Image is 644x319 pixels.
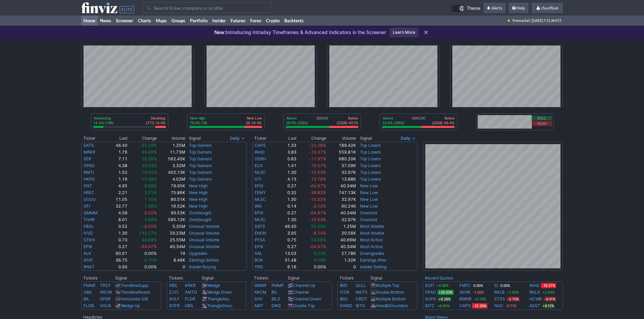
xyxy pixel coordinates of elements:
[157,156,186,162] td: 562.45K
[114,16,136,26] a: Screener
[276,243,297,250] td: 0.27
[327,176,356,183] td: 13.88K
[189,210,211,215] a: Overbought
[185,283,196,288] a: KRKR
[383,116,404,121] p: Above
[144,217,157,222] span: 3.89%
[255,143,266,148] a: CAPS
[327,169,356,176] td: 32.97K
[376,296,406,301] a: Multiple Bottom
[142,150,157,155] span: 39.68%
[293,303,315,308] a: Double Top
[157,230,186,237] td: 29.23M
[255,204,262,209] a: WAI
[100,290,112,295] a: ARCM
[98,16,114,26] a: News
[327,216,356,223] td: 32.97K
[108,223,128,230] td: 0.52
[432,116,454,121] p: Below
[327,189,356,196] td: 747.13K
[153,16,169,26] a: Maps
[84,251,91,256] a: ALK
[254,296,263,301] a: SHV
[143,2,272,13] input: Search
[312,231,326,236] span: -8.14%
[432,121,454,125] p: (2558) 46.4%
[529,302,540,309] a: ASST
[276,149,297,156] td: 3.83
[84,231,93,236] a: IVVD
[128,135,157,142] th: Change
[84,303,94,308] a: FLDB
[494,282,498,289] a: SI
[84,296,90,301] a: BIL
[189,244,219,249] a: Unusual Volume
[327,243,356,250] td: 40.34M
[311,224,326,229] span: 55.29%
[309,217,326,222] span: -15.03%
[389,28,419,37] a: Learn More
[327,237,356,243] td: 40.66M
[255,177,261,182] a: GTI
[337,121,358,125] p: (2206) 40.1%
[108,189,128,196] td: 2.21
[254,303,263,308] a: AMT
[360,264,386,269] a: Insider Selling
[146,116,165,121] p: Declining
[494,296,505,302] a: STSS
[84,258,93,263] a: ATAT
[157,196,186,203] td: 80.51K
[255,258,263,263] a: BOX
[252,135,276,142] th: Ticker
[84,204,90,209] a: GFI
[94,116,114,121] p: Advancing
[360,183,378,188] a: New Low
[121,296,148,301] a: Horizontal S/R
[142,224,157,229] span: -9.55%
[532,121,552,126] button: Bear
[312,204,326,209] span: -3.13%
[84,197,96,202] a: UUUU
[459,289,470,296] a: AEHR
[246,116,262,121] p: New Low
[337,116,358,121] p: Below
[327,230,356,237] td: 20.56K
[121,283,149,288] a: TrendlineSupp.
[142,143,157,148] span: 55.29%
[255,183,263,188] a: EPIX
[376,303,408,308] a: Head&Shoulders
[157,216,186,223] td: 585.12K
[189,204,208,209] a: New High
[190,116,207,121] p: New High
[222,303,233,308] span: Desc.
[84,264,95,269] a: RNXT
[360,231,384,236] a: Most Volatile
[360,210,377,215] a: Oversold
[144,197,157,202] span: 1.10%
[157,176,186,183] td: 4.02M
[144,204,157,209] span: 1.36%
[185,296,195,301] a: FLDR
[276,183,297,189] td: 0.27
[459,302,471,309] a: CAPS
[214,29,226,35] span: New:
[360,136,372,141] span: Signal
[189,183,208,188] a: New High
[360,251,384,256] a: Downgrades
[297,135,327,142] th: Change
[169,283,178,288] a: XBIL
[376,290,404,295] a: Double Bottom
[255,163,263,168] a: ECX
[327,183,356,189] td: 40.34M
[286,121,308,125] p: 59.9% (3302)
[169,296,180,301] a: XHLF
[189,224,219,229] a: Unusual Volume
[383,121,404,125] p: 53.6% (2950)
[84,150,95,155] a: MRKR
[139,231,157,236] span: 132.27%
[309,163,326,168] span: -16.57%
[255,224,265,229] a: SATS
[157,135,186,142] th: Volume
[309,150,326,155] span: -19.37%
[541,5,558,10] span: chunfliu6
